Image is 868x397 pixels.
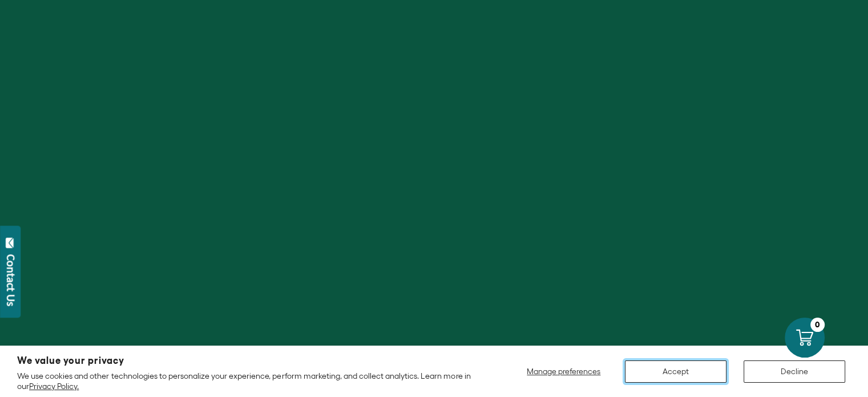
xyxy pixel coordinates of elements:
a: Privacy Policy. [29,382,79,391]
button: Manage preferences [520,360,608,383]
p: We use cookies and other technologies to personalize your experience, perform marketing, and coll... [17,371,478,391]
button: Accept [625,360,726,383]
div: Contact Us [5,254,17,306]
span: Manage preferences [527,367,600,376]
h2: We value your privacy [17,356,478,366]
div: 0 [810,318,825,332]
button: Decline [744,360,845,383]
